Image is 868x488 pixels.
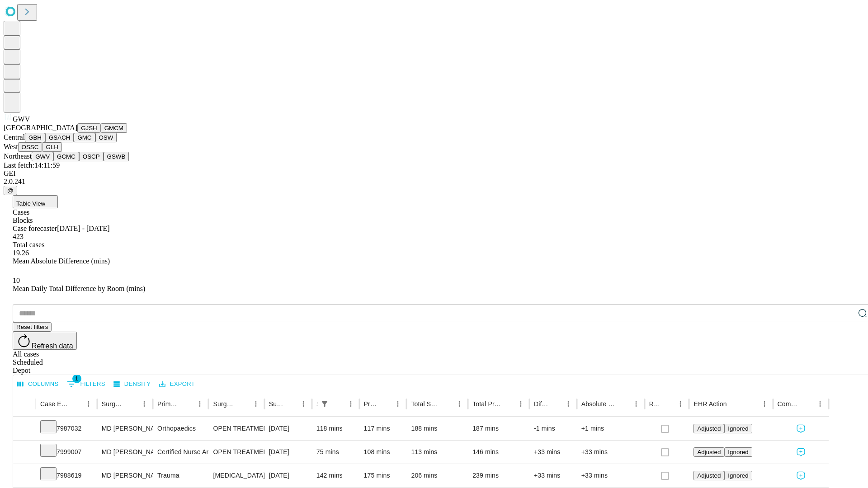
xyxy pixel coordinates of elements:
[15,377,61,391] button: Select columns
[13,285,145,292] span: Mean Daily Total Difference by Room (mins)
[32,342,73,350] span: Refresh data
[102,441,148,464] div: MD [PERSON_NAME] [PERSON_NAME] Md
[269,464,307,487] div: [DATE]
[411,400,439,408] div: Total Scheduled Duration
[693,400,726,408] div: EHR Action
[157,400,180,408] div: Primary Service
[102,464,148,487] div: MD [PERSON_NAME] Jr [PERSON_NAME]
[778,400,800,408] div: Comments
[549,398,562,410] button: Sort
[102,400,124,408] div: Surgeon Name
[364,417,402,440] div: 117 mins
[4,124,77,131] span: [GEOGRAPHIC_DATA]
[4,178,864,186] div: 2.0.241
[364,464,402,487] div: 175 mins
[411,464,463,487] div: 206 mins
[364,441,402,464] div: 108 mins
[472,417,525,440] div: 187 mins
[40,400,69,408] div: Case Epic Id
[13,195,58,208] button: Table View
[101,123,127,133] button: GMCM
[13,249,29,257] span: 19.26
[45,133,74,142] button: GSACH
[724,447,752,457] button: Ignored
[284,398,297,410] button: Sort
[534,441,572,464] div: +33 mins
[25,133,45,142] button: GBH
[661,398,674,410] button: Sort
[70,398,82,410] button: Sort
[364,400,378,408] div: Predicted In Room Duration
[4,133,25,141] span: Central
[316,441,355,464] div: 75 mins
[472,464,525,487] div: 239 mins
[32,152,53,161] button: GWV
[693,471,724,480] button: Adjusted
[693,424,724,433] button: Adjusted
[13,332,77,350] button: Refresh data
[514,398,527,410] button: Menu
[157,377,197,391] button: Export
[40,441,93,464] div: 7999007
[57,225,109,232] span: [DATE] - [DATE]
[72,374,81,383] span: 1
[674,398,687,410] button: Menu
[814,398,826,410] button: Menu
[801,398,814,410] button: Sort
[40,464,93,487] div: 7988619
[102,417,148,440] div: MD [PERSON_NAME] [PERSON_NAME] Md
[693,447,724,457] button: Adjusted
[13,225,57,232] span: Case forecaster
[111,377,153,391] button: Density
[213,400,236,408] div: Surgery Name
[213,464,259,487] div: [MEDICAL_DATA]
[534,417,572,440] div: -1 mins
[16,324,48,330] span: Reset filters
[649,400,661,408] div: Resolved in EHR
[13,115,30,123] span: GWV
[74,133,95,142] button: GMC
[316,464,355,487] div: 142 mins
[213,417,259,440] div: OPEN TREATMENT DISTAL [MEDICAL_DATA] FRACTURE
[104,152,129,161] button: GSWB
[318,398,331,410] div: 1 active filter
[379,398,392,410] button: Sort
[157,417,204,440] div: Orthopaedics
[581,464,640,487] div: +33 mins
[728,398,741,410] button: Sort
[4,186,17,195] button: @
[269,441,307,464] div: [DATE]
[53,152,79,161] button: GCMC
[77,123,101,133] button: GJSH
[758,398,771,410] button: Menu
[728,449,748,455] span: Ignored
[125,398,138,410] button: Sort
[728,472,748,479] span: Ignored
[250,398,262,410] button: Menu
[411,417,463,440] div: 188 mins
[18,142,42,152] button: OSSC
[581,441,640,464] div: +33 mins
[18,421,31,437] button: Expand
[297,398,310,410] button: Menu
[502,398,514,410] button: Sort
[40,417,93,440] div: 7987032
[138,398,151,410] button: Menu
[269,400,283,408] div: Surgery Date
[4,143,18,150] span: West
[95,133,117,142] button: OSW
[13,322,52,332] button: Reset filters
[213,441,259,464] div: OPEN TREATMENT POSTERIOR [MEDICAL_DATA]
[724,471,752,480] button: Ignored
[630,398,642,410] button: Menu
[79,152,104,161] button: OSCP
[13,257,110,265] span: Mean Absolute Difference (mins)
[316,417,355,440] div: 118 mins
[581,417,640,440] div: +1 mins
[4,169,864,178] div: GEI
[42,142,61,152] button: GLH
[18,468,31,484] button: Expand
[7,187,14,194] span: @
[13,277,20,284] span: 10
[697,472,721,479] span: Adjusted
